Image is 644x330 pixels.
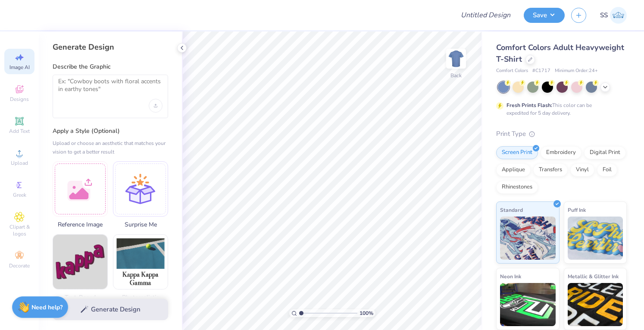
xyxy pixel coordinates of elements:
span: SS [600,10,608,20]
span: Comfort Colors [496,67,528,75]
span: Designs [10,96,29,103]
div: Generate Design [53,42,168,52]
strong: Fresh Prints Flash: [506,102,552,109]
img: Text-Based [53,235,107,289]
span: Upload [11,160,28,167]
span: Puff Ink [568,205,586,214]
div: Upload image [149,99,163,113]
div: Digital Print [584,146,626,159]
strong: Need help? [31,303,63,311]
span: Surprise Me [113,220,168,229]
img: Puff Ink [568,217,623,260]
span: Minimum Order: 24 + [555,67,598,75]
span: Add Text [9,128,30,135]
div: Upload or choose an aesthetic that matches your vision to get a better result [53,139,168,156]
span: Reference Image [53,220,108,229]
img: Back [447,50,465,67]
div: Transfers [533,163,568,176]
button: Save [524,8,565,23]
span: Metallic & Glitter Ink [568,272,619,281]
span: Comfort Colors Adult Heavyweight T-Shirt [496,42,624,64]
div: Applique [496,163,531,176]
div: Vinyl [570,163,594,176]
a: SS [600,7,627,24]
input: Untitled Design [454,6,517,24]
span: Clipart & logos [4,223,34,237]
span: # C1717 [532,67,550,75]
img: Photorealistic [113,235,168,289]
div: Back [450,72,462,79]
span: Neon Ink [500,272,521,281]
label: Apply a Style (Optional) [53,127,168,135]
div: Embroidery [541,146,581,159]
div: Print Type [496,129,627,139]
div: This color can be expedited for 5 day delivery. [506,101,613,117]
div: Foil [597,163,617,176]
div: Screen Print [496,146,538,159]
img: Metallic & Glitter Ink [568,283,623,326]
span: Image AI [9,64,30,71]
img: Neon Ink [500,283,556,326]
div: Rhinestones [496,181,538,194]
label: Describe the Graphic [53,63,168,71]
span: Standard [500,205,523,214]
img: Standard [500,217,556,260]
span: Decorate [9,262,30,269]
span: Greek [13,192,26,198]
span: 100 % [360,309,373,317]
img: Siddhant Singh [610,7,627,24]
